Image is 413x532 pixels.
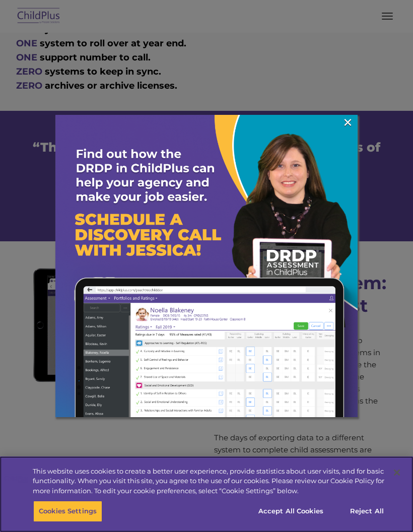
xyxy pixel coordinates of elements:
button: Cookies Settings [33,501,102,522]
button: Reject All [335,501,398,522]
button: Accept All Cookies [253,501,329,522]
div: This website uses cookies to create a better user experience, provide statistics about user visit... [33,467,384,496]
a: × [342,117,354,127]
button: Close [386,461,408,484]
